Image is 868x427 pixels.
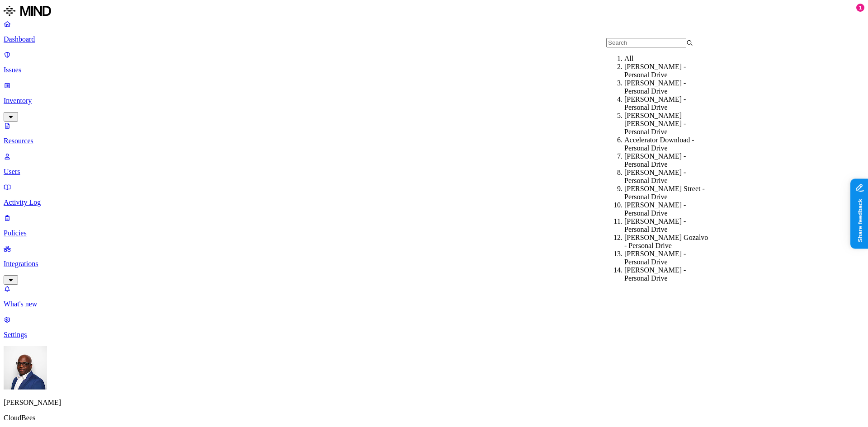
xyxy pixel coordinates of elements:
[4,214,864,237] a: Policies
[4,260,864,268] p: Integrations
[624,55,711,63] div: All
[4,331,864,339] p: Settings
[4,414,864,422] p: CloudBees
[624,201,711,217] div: [PERSON_NAME] - Personal Drive
[4,300,864,308] p: What's new
[4,81,864,120] a: Inventory
[4,183,864,206] a: Activity Log
[4,168,864,176] p: Users
[624,169,711,185] div: [PERSON_NAME] - Personal Drive
[4,4,51,18] img: MIND
[4,122,864,145] a: Resources
[4,51,864,74] a: Issues
[624,152,711,169] div: [PERSON_NAME] - Personal Drive
[606,38,686,47] input: Search
[624,250,711,266] div: [PERSON_NAME] - Personal Drive
[4,137,864,145] p: Resources
[4,315,864,339] a: Settings
[4,198,864,206] p: Activity Log
[4,97,864,105] p: Inventory
[624,112,711,136] div: [PERSON_NAME] [PERSON_NAME] - Personal Drive
[4,152,864,176] a: Users
[4,4,864,20] a: MIND
[624,185,711,201] div: [PERSON_NAME] Street - Personal Drive
[4,244,864,283] a: Integrations
[856,4,864,12] div: 1
[4,66,864,74] p: Issues
[624,136,711,152] div: Accelerator Download - Personal Drive
[624,79,711,95] div: [PERSON_NAME] - Personal Drive
[4,35,864,43] p: Dashboard
[4,285,864,308] a: What's new
[624,63,711,79] div: [PERSON_NAME] - Personal Drive
[624,234,711,250] div: [PERSON_NAME] Gozalvo - Personal Drive
[4,20,864,43] a: Dashboard
[4,346,47,389] img: Gregory Thomas
[624,95,711,112] div: [PERSON_NAME] - Personal Drive
[4,229,864,237] p: Policies
[624,217,711,234] div: [PERSON_NAME] - Personal Drive
[624,266,711,282] div: [PERSON_NAME] - Personal Drive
